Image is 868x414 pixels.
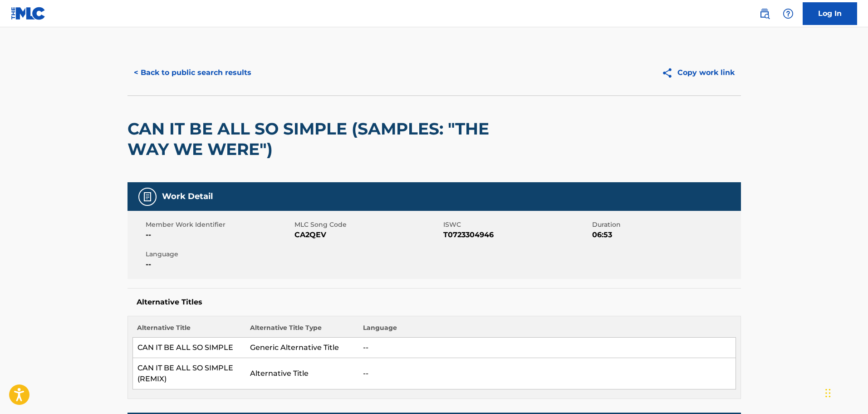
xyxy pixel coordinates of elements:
button: Copy work link [655,61,741,84]
span: -- [146,229,292,240]
span: CA2QEV [294,229,441,240]
span: T0723304946 [443,229,590,240]
a: Public Search [755,5,774,23]
h5: Alternative Titles [137,298,732,307]
button: < Back to public search results [128,61,258,84]
td: -- [358,358,736,389]
span: 06:53 [592,229,739,240]
span: ISWC [443,220,590,229]
span: MLC Song Code [294,220,441,229]
h5: Work Detail [162,191,213,202]
img: Work Detail [142,191,153,202]
div: Help [779,5,797,23]
img: help [783,8,794,19]
th: Alternative Title [132,323,245,338]
span: Member Work Identifier [146,220,292,229]
td: CAN IT BE ALL SO SIMPLE (REMIX) [132,358,245,389]
iframe: Chat Widget [823,370,868,414]
img: Copy work link [662,67,677,79]
img: search [759,8,770,19]
th: Language [358,323,736,338]
span: -- [146,259,292,270]
td: Alternative Title [245,358,358,389]
a: Log In [803,2,857,25]
td: -- [358,338,736,358]
th: Alternative Title Type [245,323,358,338]
div: Drag [825,379,831,407]
span: Duration [592,220,739,229]
td: Generic Alternative Title [245,338,358,358]
td: CAN IT BE ALL SO SIMPLE [132,338,245,358]
h2: CAN IT BE ALL SO SIMPLE (SAMPLES: "THE WAY WE WERE") [128,119,495,160]
span: Language [146,249,292,259]
img: MLC Logo [11,7,46,20]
